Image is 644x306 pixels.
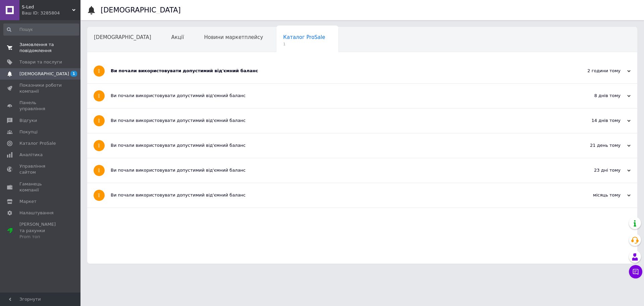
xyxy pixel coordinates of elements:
[19,181,62,193] span: Гаманець компанії
[19,59,62,65] span: Товари та послуги
[94,34,151,40] span: [DEMOGRAPHIC_DATA]
[19,234,62,240] div: Prom топ
[19,42,62,54] span: Замовлення та повідомлення
[629,265,642,278] button: Чат з покупцем
[563,118,631,124] div: 14 днів тому
[563,93,631,99] div: 8 днів тому
[563,68,631,74] div: 2 години тому
[111,118,563,124] div: Ви почали використовувати допустимий від'ємний баланс
[563,167,631,173] div: 23 дні тому
[204,34,263,40] span: Новини маркетплейсу
[19,71,69,77] span: [DEMOGRAPHIC_DATA]
[19,210,54,216] span: Налаштування
[19,163,62,175] span: Управління сайтом
[19,199,37,205] span: Маркет
[19,221,62,240] span: [PERSON_NAME] та рахунки
[111,192,563,198] div: Ви почали використовувати допустимий від'ємний баланс
[19,129,38,135] span: Покупці
[563,192,631,198] div: місяць тому
[3,24,79,36] input: Пошук
[70,71,77,77] span: 1
[171,34,184,40] span: Акції
[19,82,62,94] span: Показники роботи компанії
[19,152,43,158] span: Аналітика
[283,34,325,40] span: Каталог ProSale
[111,93,563,99] div: Ви почали використовувати допустимий від'ємний баланс
[19,100,62,112] span: Панель управління
[101,6,181,14] h1: [DEMOGRAPHIC_DATA]
[111,167,563,173] div: Ви почали використовувати допустимий від'ємний баланс
[22,4,72,10] span: S-Led
[19,140,56,146] span: Каталог ProSale
[111,68,563,74] div: Ви почали використовувати допустимий від'ємний баланс
[19,118,37,124] span: Відгуки
[111,142,563,148] div: Ви почали використовувати допустимий від'ємний баланс
[563,142,631,148] div: 21 день тому
[283,42,325,47] span: 1
[22,10,80,16] div: Ваш ID: 3285804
